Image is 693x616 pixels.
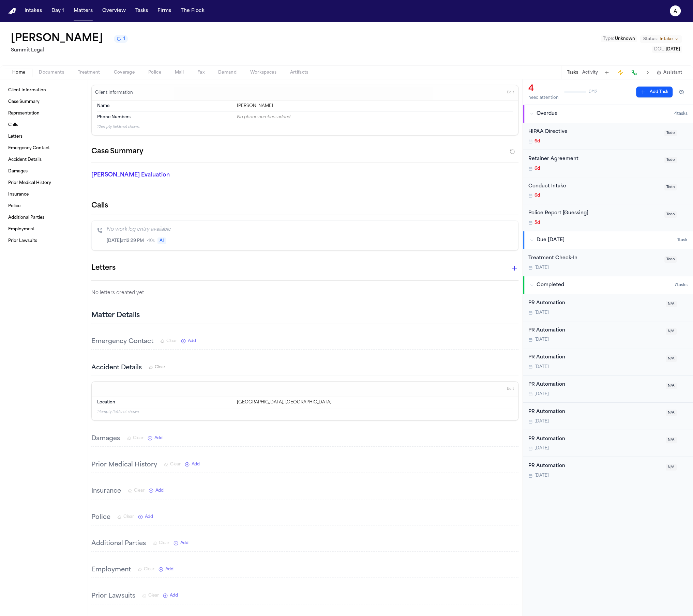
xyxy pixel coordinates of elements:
button: Overview [100,5,129,17]
span: [DATE] [534,310,549,315]
div: Open task: HIPAA Directive [523,123,693,150]
span: 6d [534,193,540,198]
p: No work log entry available [107,226,513,233]
span: Home [12,70,25,75]
button: Edit [505,384,516,395]
button: Due [DATE]1task [523,231,693,249]
span: Edit [507,90,514,95]
button: Day 1 [49,5,67,17]
div: PR Automation [528,354,662,361]
button: Tasks [567,70,578,75]
span: N/A [666,410,677,416]
span: 4 task s [674,111,688,117]
button: Add New [149,488,164,493]
button: Firms [155,5,174,17]
span: Add [192,462,200,467]
span: Clear [133,435,144,441]
button: Clear Prior Medical History [164,462,181,467]
div: [PERSON_NAME] [237,103,513,109]
button: Completed7tasks [523,276,693,294]
div: [GEOGRAPHIC_DATA], [GEOGRAPHIC_DATA] [237,400,513,405]
button: Clear Accident Details [149,365,165,370]
span: [DATE] [666,47,680,51]
span: 6d [534,166,540,171]
button: Add New [159,567,174,572]
span: N/A [666,328,677,335]
a: Case Summary [5,96,81,107]
span: Add [180,540,189,546]
div: Conduct Intake [528,183,660,190]
span: Clear [144,567,154,572]
span: Assistant [663,70,682,75]
h1: Letters [91,263,116,274]
span: Todo [664,157,677,163]
span: Completed [537,282,564,289]
p: [PERSON_NAME] Evaluation [91,171,228,179]
a: Client Information [5,85,81,96]
span: Artifacts [290,70,308,75]
span: 0 / 12 [589,89,597,95]
span: Mail [175,70,184,75]
button: Clear Damages [127,435,144,441]
span: [DATE] [534,337,549,342]
h3: Prior Lawsuits [91,591,135,601]
span: Clear [155,365,165,370]
span: Clear [170,462,181,467]
a: Employment [5,224,81,235]
span: 1 [123,36,125,42]
button: Clear Police [117,514,134,520]
span: [DATE] [534,419,549,424]
span: Documents [39,70,64,75]
div: HIPAA Directive [528,128,660,136]
button: 1 active task [114,35,128,43]
span: [DATE] [534,364,549,370]
h2: Matter Details [91,311,140,320]
button: Add Task [636,87,673,97]
button: Change status from Intake [640,35,682,43]
div: Police Report [Guessing] [528,210,660,217]
span: [DATE] [534,391,549,397]
span: [DATE] [534,446,549,451]
button: Clear Additional Parties [153,540,169,546]
span: Demand [218,70,237,75]
span: Add [188,338,196,344]
div: Open task: PR Automation [523,457,693,484]
button: Create Immediate Task [616,68,625,77]
span: 7 task s [675,282,688,288]
span: 6d [534,139,540,144]
a: Representation [5,108,81,119]
span: DOL : [654,47,665,51]
h3: Damages [91,434,120,444]
button: Edit [505,87,516,98]
span: Add [154,435,163,441]
p: No letters created yet [91,289,518,297]
p: 10 empty fields not shown. [97,124,513,129]
span: N/A [666,301,677,307]
span: [DATE] at 12:29 PM [107,238,144,244]
button: Overdue4tasks [523,105,693,123]
a: Accident Details [5,154,81,165]
a: Damages [5,166,81,177]
button: Add Task [602,68,612,77]
h2: Summit Legal [11,46,128,55]
a: Police [5,201,81,212]
span: N/A [666,437,677,443]
span: Intake [660,36,673,42]
span: Clear [159,540,169,546]
span: [DATE] [534,473,549,478]
span: Treatment [78,70,100,75]
span: Edit [507,387,514,391]
a: Prior Lawsuits [5,235,81,246]
button: Edit matter name [11,33,103,45]
div: PR Automation [528,408,662,416]
div: PR Automation [528,299,662,307]
h2: Calls [91,201,518,211]
h3: Employment [91,565,131,575]
span: Fax [197,70,205,75]
div: Open task: PR Automation [523,375,693,403]
button: Clear Employment [138,567,154,572]
span: Add [170,593,178,598]
span: Clear [166,338,177,344]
